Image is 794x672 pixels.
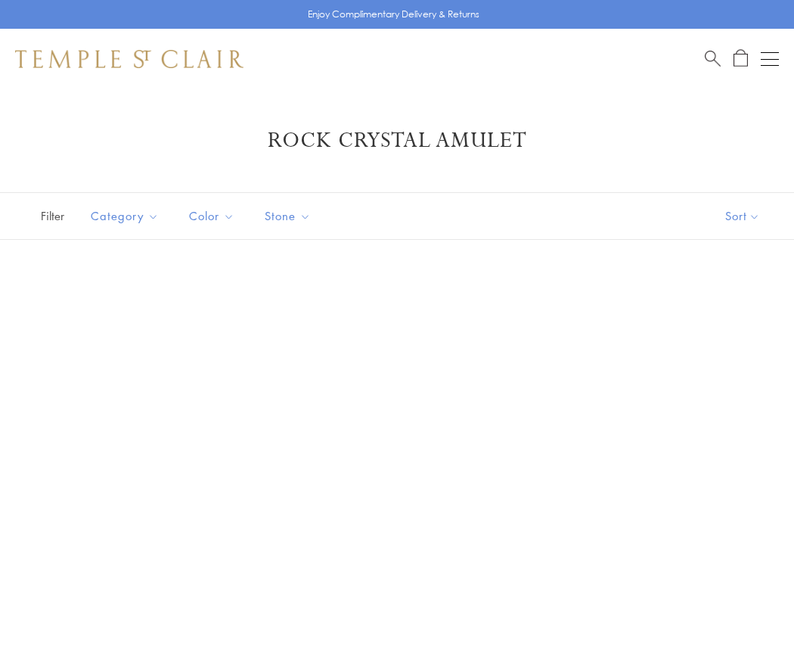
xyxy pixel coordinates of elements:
[691,193,794,239] button: Show sort by
[734,49,748,68] a: Open Shopping Bag
[705,49,721,68] a: Search
[83,207,170,226] span: Category
[79,199,170,233] button: Category
[257,207,322,226] span: Stone
[253,199,322,233] button: Stone
[15,50,243,68] img: Temple St. Clair
[181,207,246,226] span: Color
[178,199,246,233] button: Color
[38,127,756,154] h1: Rock Crystal Amulet
[308,7,479,22] p: Enjoy Complimentary Delivery & Returns
[761,50,779,68] button: Open navigation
